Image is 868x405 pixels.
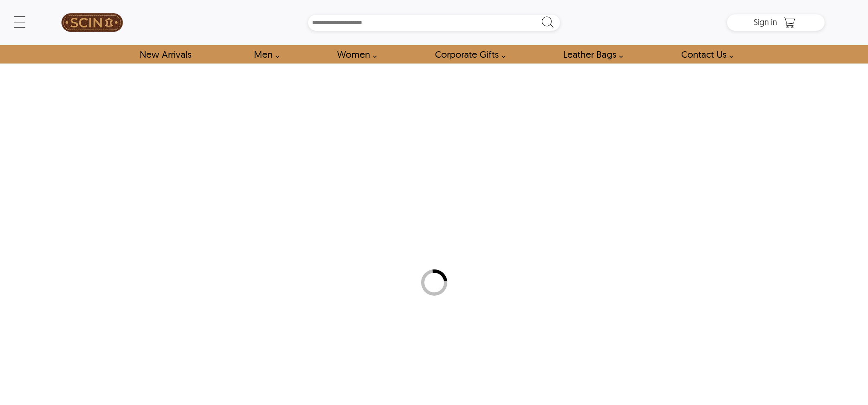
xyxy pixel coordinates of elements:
a: Shop Leather Bags [554,45,628,63]
a: SCIN [43,4,141,41]
span: Sign in [754,17,777,27]
a: Shop New Arrivals [130,45,200,63]
a: Shopping Cart [781,16,798,29]
a: Sign in [754,20,777,26]
a: contact-us [672,45,738,63]
img: SCIN [61,4,123,41]
a: Shop Women Leather Jackets [328,45,381,63]
a: Shop Leather Corporate Gifts [426,45,510,63]
a: shop men's leather jackets [245,45,284,63]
